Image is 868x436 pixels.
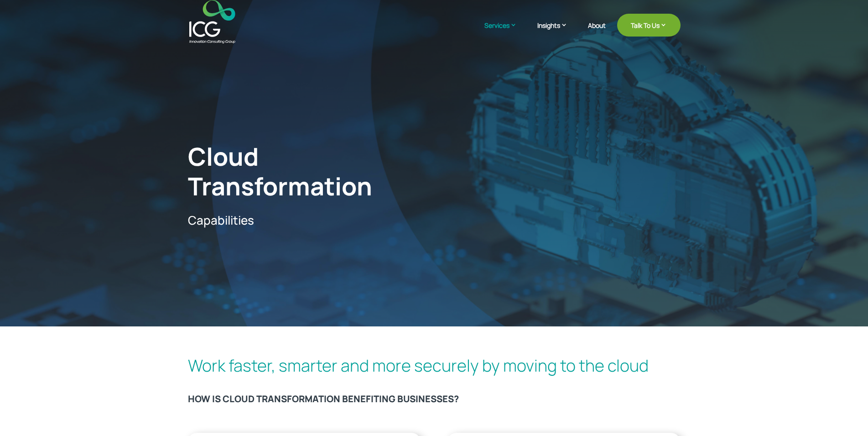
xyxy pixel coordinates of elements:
[822,392,868,436] iframe: Chat Widget
[188,356,681,380] h2: Work faster, smarter and more securely by moving to the cloud
[588,22,606,43] a: About
[188,213,473,227] p: Capabilities
[484,21,526,43] a: Services
[537,21,577,43] a: Insights
[617,14,681,37] a: Talk To Us
[188,393,459,405] b: HOW IS CLOUD TRANSFORMATION BENEFITING BUSINESSES?
[188,139,372,203] span: Cloud Transformation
